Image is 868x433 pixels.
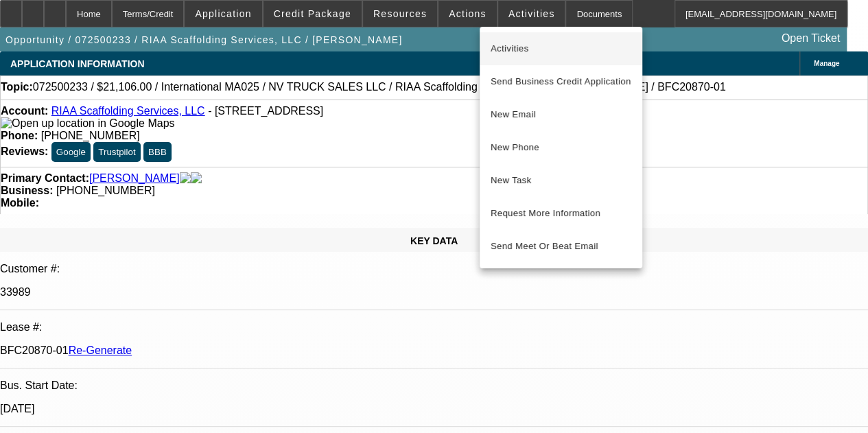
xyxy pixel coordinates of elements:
span: New Task [491,172,631,189]
span: Request More Information [491,205,631,222]
span: Send Meet Or Beat Email [491,238,631,255]
span: Send Business Credit Application [491,73,631,90]
span: Activities [491,40,631,57]
span: New Phone [491,139,631,156]
span: New Email [491,106,631,123]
